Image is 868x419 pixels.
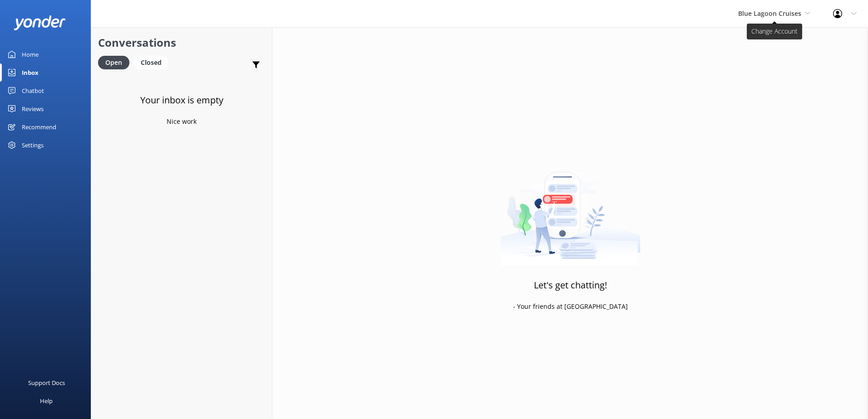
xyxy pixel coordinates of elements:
div: Settings [22,136,44,154]
p: - Your friends at [GEOGRAPHIC_DATA] [513,302,628,312]
img: yonder-white-logo.png [14,15,66,30]
div: Chatbot [22,82,44,100]
div: Home [22,45,39,63]
div: Reviews [22,100,44,118]
div: Recommend [22,118,56,136]
div: Closed [134,56,168,69]
a: Open [98,57,134,67]
h3: Let's get chatting! [534,278,607,292]
a: Closed [134,57,173,67]
h3: Your inbox is empty [140,93,223,107]
div: Open [98,56,129,69]
div: Help [40,392,53,410]
img: artwork of a man stealing a conversation from at giant smartphone [500,153,641,266]
span: Blue Lagoon Cruises [738,9,801,18]
h2: Conversations [98,34,265,51]
div: Support Docs [28,374,65,392]
p: Nice work [167,117,197,127]
div: Inbox [22,63,39,82]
